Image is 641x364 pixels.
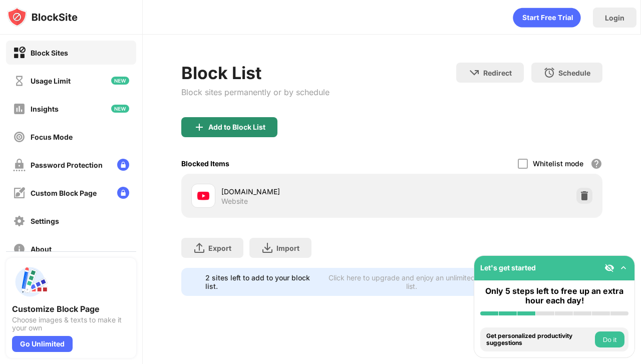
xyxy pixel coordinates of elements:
[605,14,624,22] div: Login
[618,263,628,273] img: omni-setup-toggle.svg
[31,49,68,57] div: Block Sites
[13,47,26,59] img: block-on.svg
[181,63,330,83] div: Block List
[221,197,248,206] div: Website
[205,273,319,290] div: 2 sites left to add to your block list.
[31,105,59,113] div: Insights
[7,7,78,27] img: logo-blocksite.svg
[13,75,26,87] img: time-usage-off.svg
[13,103,26,115] img: insights-off.svg
[480,263,536,272] div: Let's get started
[12,264,48,300] img: push-custom-page.svg
[221,186,392,197] div: [DOMAIN_NAME]
[604,263,614,273] img: eye-not-visible.svg
[117,159,129,171] img: lock-menu.svg
[31,133,73,141] div: Focus Mode
[208,123,265,131] div: Add to Block List
[31,217,59,225] div: Settings
[12,304,130,314] div: Customize Block Page
[111,77,129,85] img: new-icon.svg
[486,332,592,347] div: Get personalized productivity suggestions
[480,286,628,305] div: Only 5 steps left to free up an extra hour each day!
[197,190,209,202] img: favicons
[595,331,624,347] button: Do it
[326,273,498,290] div: Click here to upgrade and enjoy an unlimited block list.
[31,189,97,197] div: Custom Block Page
[558,69,590,77] div: Schedule
[13,159,26,171] img: password-protection-off.svg
[31,77,71,85] div: Usage Limit
[13,243,26,255] img: about-off.svg
[533,159,583,168] div: Whitelist mode
[31,245,52,253] div: About
[513,8,581,28] div: animation
[13,187,26,199] img: customize-block-page-off.svg
[13,215,26,227] img: settings-off.svg
[181,87,330,97] div: Block sites permanently or by schedule
[111,105,129,113] img: new-icon.svg
[276,244,299,252] div: Import
[12,336,73,352] div: Go Unlimited
[13,131,26,143] img: focus-off.svg
[181,159,229,168] div: Blocked Items
[12,316,130,332] div: Choose images & texts to make it your own
[31,161,103,169] div: Password Protection
[117,187,129,199] img: lock-menu.svg
[483,69,512,77] div: Redirect
[208,244,231,252] div: Export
